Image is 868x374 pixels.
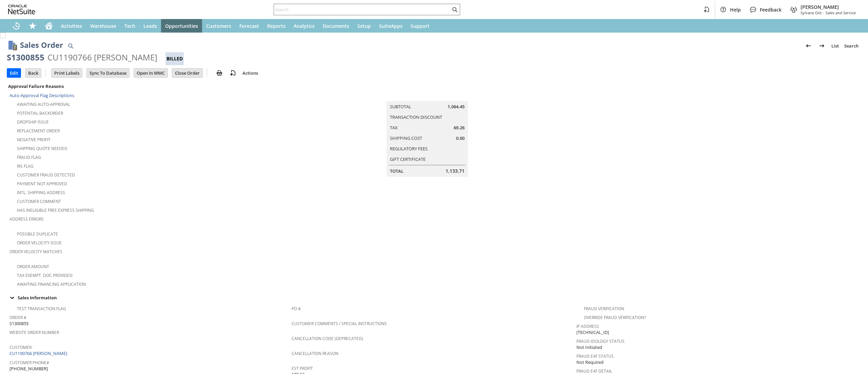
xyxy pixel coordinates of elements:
svg: Search [451,5,459,14]
span: 0.00 [456,135,465,142]
img: Next [818,42,826,50]
span: 69.26 [454,125,465,131]
a: Order Amount [17,264,49,269]
a: Fraud E4F Detail [576,368,612,374]
a: SuiteApps [375,19,407,33]
span: Support [411,23,430,29]
a: Opportunities [161,19,202,33]
span: Feedback [760,6,782,13]
a: Shipping Quote Needed [17,146,67,151]
a: Has Ineligible Free Express Shipping [17,207,94,213]
span: Not Initiated [576,344,602,351]
a: Customer Phone# [9,360,49,366]
div: S1300855 [7,52,44,63]
img: print.svg [215,69,223,77]
a: Search [842,40,861,51]
span: Setup [357,23,371,29]
a: Support [407,19,434,33]
a: Reports [263,19,290,33]
a: Recent Records [8,19,24,33]
a: Regulatory Fees [390,146,428,152]
img: add-record.svg [229,69,237,77]
a: RIS flag [17,163,34,169]
a: Forecast [235,19,263,33]
td: Sales Information [7,293,861,302]
span: Tech [124,23,135,29]
a: CU1190766 [PERSON_NAME] [9,350,69,356]
span: Leads [143,23,157,29]
a: Order Velocity Matches [9,249,62,255]
a: Customers [202,19,235,33]
span: [PERSON_NAME] [801,4,856,10]
img: Quick Find [66,42,75,50]
a: Analytics [290,19,319,33]
input: Edit [7,69,21,77]
a: Documents [319,19,353,33]
span: Customers [206,23,231,29]
a: Order # [9,315,26,320]
img: Previous [804,42,812,50]
a: Customer Comments / Special Instructions [292,321,387,326]
a: Possible Duplicate [17,231,58,237]
span: [PHONE_NUMBER] [9,366,48,372]
svg: Shortcuts [28,22,37,30]
a: Potential Backorder [17,110,63,116]
a: Actions [240,70,261,76]
a: Cancellation Code (deprecated) [292,336,363,341]
a: Gift Certificate [390,156,426,162]
a: Negative Profit [17,137,51,143]
a: Transaction Discount [390,114,442,120]
caption: Summary [387,90,468,101]
span: Opportunities [165,23,198,29]
input: Print Labels [52,69,82,77]
input: Open In WMC [134,69,167,77]
span: Warehouse [90,23,116,29]
a: Customer Comment [17,199,61,204]
div: CU1190766 [PERSON_NAME] [47,52,157,63]
a: Tax [390,125,398,131]
a: Activities [57,19,86,33]
span: Help [730,6,741,13]
a: Customer [9,344,32,350]
div: Approval Failure Reasons [7,82,289,91]
input: Sync To Database [87,69,129,77]
a: Shipping Cost [390,135,422,141]
a: Fraud E4F Status [576,353,614,359]
a: Order Velocity Issue [17,240,62,246]
input: Search [274,5,451,14]
svg: Recent Records [12,22,20,30]
a: Awaiting Financing Application [17,281,86,287]
span: Reports [267,23,285,29]
a: Override Fraud Verification? [584,315,646,320]
span: SuiteApps [379,23,402,29]
a: Replacement Order [17,128,60,134]
a: Test Transaction Flag [17,306,66,312]
a: Fraud Flag [17,154,41,160]
a: IP Address [576,323,599,329]
a: Subtotal [390,104,411,110]
div: Sales Information [7,293,859,302]
a: Fraud Idology Status [576,338,625,344]
span: Documents [323,23,349,29]
a: Home [41,19,57,33]
input: Close Order [172,69,202,77]
a: Address Errors [9,216,44,222]
a: Total [390,168,403,174]
a: Warehouse [86,19,120,33]
a: PO # [292,306,301,312]
span: - [823,10,824,15]
div: Billed [165,52,184,65]
span: Sales and Service [826,10,856,15]
a: Payment not approved [17,181,67,187]
a: Awaiting Auto-Approval [17,101,70,107]
a: Fraud Verification [584,306,624,312]
a: Dropship Issue [17,119,49,125]
span: 1,064.45 [448,104,465,110]
a: Tax Exempt. Doc Provided [17,273,73,278]
a: Customer Fraud Detected [17,172,75,178]
a: Cancellation Reason [292,351,338,356]
div: Shortcuts [24,19,41,33]
a: Auto-Approval Flag Descriptions [9,92,74,98]
a: Leads [139,19,161,33]
input: Back [25,69,41,77]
